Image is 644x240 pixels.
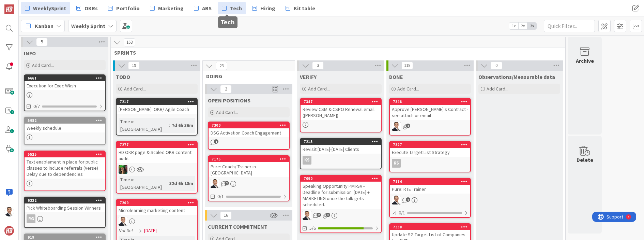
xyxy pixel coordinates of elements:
[28,118,105,123] div: 5982
[390,105,470,120] div: Approve [PERSON_NAME]'s Contract - see attach or email
[487,86,508,92] span: Add Card...
[114,49,557,56] span: SPRINTS
[301,145,381,154] div: Revisit [DATE]-[DATE] Clients
[389,98,471,136] a: 7348Approve [PERSON_NAME]'s Contract - see attach or emailSL
[25,75,105,90] div: 6661Execution for Exec Wksh
[124,38,135,46] span: 163
[389,141,471,172] a: 7327Execute Target List StrategyKS
[301,139,381,145] div: 7215
[117,206,197,215] div: Microlearning marketing content
[190,2,216,14] a: ABS
[4,226,14,236] img: avatar
[301,182,381,209] div: Speaking Opportunity PMI-SV - Deadline for submission: [DATE] + MARKETING once the talk gets sche...
[128,61,140,70] span: 19
[25,75,105,81] div: 6661
[390,196,470,204] div: SL
[21,2,70,14] a: WeeklySprint
[406,124,410,128] span: 1
[35,3,37,8] div: 4
[304,176,381,181] div: 7090
[206,73,286,80] span: DOING
[168,180,195,187] div: 32d 6h 18m
[212,123,289,128] div: 7300
[392,159,401,168] div: KS
[24,151,106,191] a: 5525Text enablement in place for public classes to include referrals (Verse) Delay due to depende...
[390,142,470,148] div: 7327
[406,197,410,202] span: 4
[301,211,381,220] div: SL
[392,196,401,204] img: SL
[221,19,235,26] h5: Tech
[124,86,146,92] span: Add Card...
[216,109,238,115] span: Add Card...
[248,2,279,14] a: Hiring
[209,156,289,177] div: 7175Pure: Coach/ Trainer in [GEOGRAPHIC_DATA]
[230,4,242,12] span: Tech
[260,4,275,12] span: Hiring
[117,99,197,114] div: 7217[PERSON_NAME]: OKR/ Agile Coach
[119,165,127,174] img: SL
[217,193,224,200] span: 0/1
[116,141,198,194] a: 7277HD OKR page & Scaled OKR content auditSLTime in [GEOGRAPHIC_DATA]:32d 6h 18m
[167,180,168,187] span: :
[119,118,169,133] div: Time in [GEOGRAPHIC_DATA]
[117,165,197,174] div: SL
[120,200,197,205] div: 7209
[326,213,330,217] span: 3
[390,179,470,194] div: 7174Pure: RTE Trainer
[301,99,381,105] div: 7347
[301,156,381,165] div: KS
[33,4,66,12] span: WeeklySprint
[312,61,324,70] span: 3
[119,217,127,226] img: SL
[25,81,105,90] div: Execution for Exec Wksh
[214,139,218,144] span: 1
[25,197,105,212] div: 6332Pick Whiteboarding Session Winners
[399,209,405,216] span: 0/1
[24,197,106,228] a: 6332Pick Whiteboarding Session WinnersRG
[209,128,289,137] div: DSG Activation Coach Engagement
[208,223,267,230] span: CURRENT COMMITMENT
[301,175,381,182] div: 7090
[120,99,197,104] div: 7217
[35,22,53,30] span: Kanban
[393,179,470,184] div: 7174
[25,197,105,203] div: 6332
[25,151,105,179] div: 5525Text enablement in place for public classes to include referrals (Verse) Delay due to depende...
[304,99,381,104] div: 7347
[158,4,184,12] span: Marketing
[24,50,36,57] span: INFO
[119,176,167,191] div: Time in [GEOGRAPHIC_DATA]
[144,227,157,234] span: [DATE]
[119,227,133,234] i: Not Set
[308,86,330,92] span: Add Card...
[209,162,289,177] div: Pure: Coach/ Trainer in [GEOGRAPHIC_DATA]
[209,122,289,128] div: 7300
[317,213,321,217] span: 2
[25,151,105,157] div: 5525
[393,225,470,229] div: 7338
[393,99,470,104] div: 7348
[390,224,470,230] div: 7338
[28,198,105,203] div: 6332
[25,203,105,212] div: Pick Whiteboarding Session Winners
[392,122,401,131] img: SL
[208,97,250,104] span: OPEN POSITIONS
[304,139,381,144] div: 7215
[208,155,290,201] a: 7175Pure: Coach/ Trainer in [GEOGRAPHIC_DATA]SL0/1
[32,62,54,68] span: Add Card...
[218,2,246,14] a: Tech
[390,99,470,120] div: 7348Approve [PERSON_NAME]'s Contract - see attach or email
[28,152,105,157] div: 5525
[117,99,197,105] div: 7217
[120,142,197,147] div: 7277
[116,4,140,12] span: Portfolio
[117,105,197,114] div: [PERSON_NAME]: OKR/ Agile Coach
[25,214,105,223] div: RG
[300,175,382,233] a: 7090Speaking Opportunity PMI-SV - Deadline for submission: [DATE] + MARKETING once the talk gets ...
[209,122,289,137] div: 7300DSG Activation Coach Engagement
[216,62,227,70] span: 23
[211,179,219,188] img: SL
[390,148,470,157] div: Execute Target List Strategy
[401,61,413,70] span: 118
